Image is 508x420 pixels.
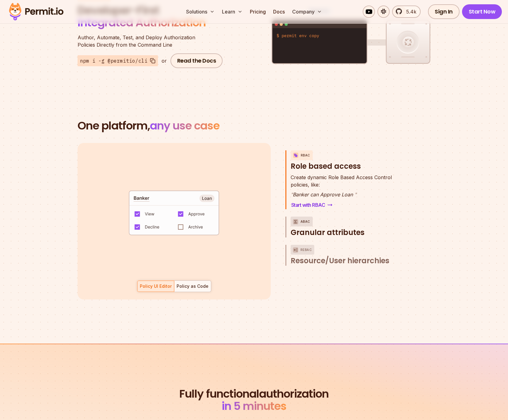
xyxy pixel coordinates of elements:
[80,57,147,64] span: npm i -g @permitio/cli
[162,57,167,64] div: or
[291,245,405,266] button: ReBACResource/User hierarchies
[78,34,225,41] span: Author, Automate, Test, and Deploy Authorization
[179,388,259,400] span: Fully functional
[184,6,217,18] button: Solutions
[291,174,392,181] span: Create dynamic Role Based Access Control
[291,256,389,266] span: Resource/User hierarchies
[428,4,460,19] a: Sign In
[300,245,312,255] p: ReBAC
[178,388,330,412] h2: authorization
[170,53,223,68] a: Read the Docs
[6,1,66,22] img: Permit logo
[291,191,392,198] p: Banker can Approve Loan
[78,120,431,132] h2: One platform,
[150,118,220,133] span: any use case
[403,8,416,15] span: 5.4k
[271,6,287,18] a: Docs
[354,191,357,198] span: "
[291,174,405,209] div: RBACRole based access
[220,6,245,18] button: Learn
[78,55,158,66] button: npm i -g @permitio/cli
[247,6,268,18] a: Pricing
[177,283,208,289] div: Policy as Code
[291,228,365,237] span: Granular attributes
[291,174,392,188] p: policies, like:
[300,217,310,226] p: ABAC
[290,6,324,18] button: Company
[462,4,502,19] a: Start Now
[392,6,421,18] a: 5.4k
[78,34,225,48] p: Policies Directly from the Command Line
[222,398,286,414] span: in 5 minutes
[291,201,333,209] a: Start with RBAC
[291,191,293,198] span: "
[291,217,405,237] button: ABACGranular attributes
[174,280,211,292] button: Policy as Code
